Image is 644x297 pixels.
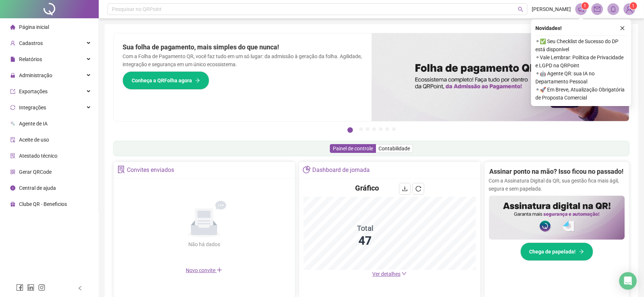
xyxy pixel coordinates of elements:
span: Agente de IA [19,121,48,127]
span: download [402,186,408,192]
span: Painel de controle [333,146,373,151]
span: ⚬ Vale Lembrar: Política de Privacidade e LGPD na QRPoint [535,53,627,69]
span: gift [10,202,15,207]
span: Administração [19,72,52,78]
span: [PERSON_NAME] [532,5,571,13]
span: solution [10,153,15,158]
span: info-circle [10,185,15,191]
span: linkedin [27,284,34,291]
span: qrcode [10,169,15,174]
button: 4 [372,127,376,131]
p: Com a Folha de Pagamento QR, você faz tudo em um só lugar: da admissão à geração da folha. Agilid... [123,52,363,68]
div: Convites enviados [127,164,174,176]
span: sync [10,105,15,110]
span: pie-chart [303,166,310,173]
span: solution [117,166,125,173]
button: Chega de papelada! [520,243,593,261]
span: ⚬ 🚀 Em Breve, Atualização Obrigatória de Proposta Comercial [535,86,627,102]
span: notification [578,6,584,12]
span: Gerar QRCode [19,169,52,175]
span: Clube QR - Beneficios [19,201,67,207]
span: Novidades ! [535,24,562,32]
span: Página inicial [19,24,49,30]
span: left [78,286,83,291]
span: file [10,57,15,62]
span: plus [216,267,222,273]
span: search [518,7,523,12]
span: 1 [584,3,587,8]
span: Novo convite [186,267,222,273]
span: Relatórios [19,56,42,62]
button: 6 [385,127,389,131]
span: close [620,26,625,31]
div: Open Intercom Messenger [619,272,637,290]
span: arrow-right [579,249,584,254]
sup: 1 [581,2,589,10]
sup: Atualize o seu contato no menu Meus Dados [630,2,637,10]
span: lock [10,73,15,78]
span: Exportações [19,89,48,94]
h4: Gráfico [355,183,379,193]
span: Aceite de uso [19,137,49,143]
span: 1 [632,3,635,8]
span: bell [610,6,617,12]
span: Atestado técnico [19,153,57,159]
span: user-add [10,41,15,46]
span: Central de ajuda [19,185,56,191]
span: export [10,89,15,94]
button: 5 [379,127,383,131]
span: home [10,25,15,30]
span: reload [415,186,421,192]
button: 3 [366,127,369,131]
span: Chega de papelada! [530,248,576,256]
span: arrow-right [195,78,200,83]
img: banner%2F8d14a306-6205-4263-8e5b-06e9a85ad873.png [372,33,629,121]
button: 1 [347,127,353,133]
img: 89436 [624,4,635,15]
span: Conheça a QRFolha agora [132,76,192,84]
span: instagram [38,284,45,291]
img: banner%2F02c71560-61a6-44d4-94b9-c8ab97240462.png [489,196,625,240]
span: audit [10,137,15,142]
div: Dashboard de jornada [312,164,370,176]
span: facebook [16,284,23,291]
span: Contabilidade [379,146,410,151]
button: 7 [392,127,396,131]
span: mail [594,6,600,12]
h2: Assinar ponto na mão? Isso ficou no passado! [490,166,624,177]
span: Cadastros [19,40,43,46]
div: Não há dados [170,240,238,248]
a: Ver detalhes down [372,271,407,277]
span: Integrações [19,105,46,110]
h2: Sua folha de pagamento, mais simples do que nunca! [123,42,363,52]
span: ⚬ ✅ Seu Checklist de Sucesso do DP está disponível [535,37,627,53]
span: Ver detalhes [372,271,400,277]
button: 2 [359,127,363,131]
span: down [402,271,407,276]
span: ⚬ 🤖 Agente QR: sua IA no Departamento Pessoal [535,69,627,86]
button: Conheça a QRFolha agora [123,71,209,90]
p: Com a Assinatura Digital da QR, sua gestão fica mais ágil, segura e sem papelada. [489,177,625,193]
